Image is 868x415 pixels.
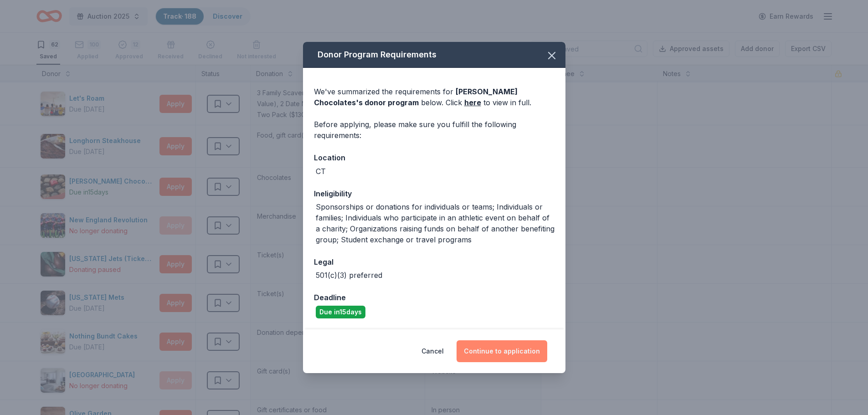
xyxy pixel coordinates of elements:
[314,119,555,141] div: Before applying, please make sure you fulfill the following requirements:
[314,152,555,164] div: Location
[303,42,565,68] div: Donor Program Requirements
[316,166,326,177] div: CT
[316,201,555,245] div: Sponsorships or donations for individuals or teams; Individuals or families; Individuals who part...
[314,86,555,108] div: We've summarized the requirements for below. Click to view in full.
[314,256,555,268] div: Legal
[314,292,555,303] div: Deadline
[314,188,555,200] div: Ineligibility
[421,340,444,362] button: Cancel
[464,97,481,108] a: here
[457,340,547,362] button: Continue to application
[316,270,382,281] div: 501(c)(3) preferred
[316,306,365,318] div: Due in 15 days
